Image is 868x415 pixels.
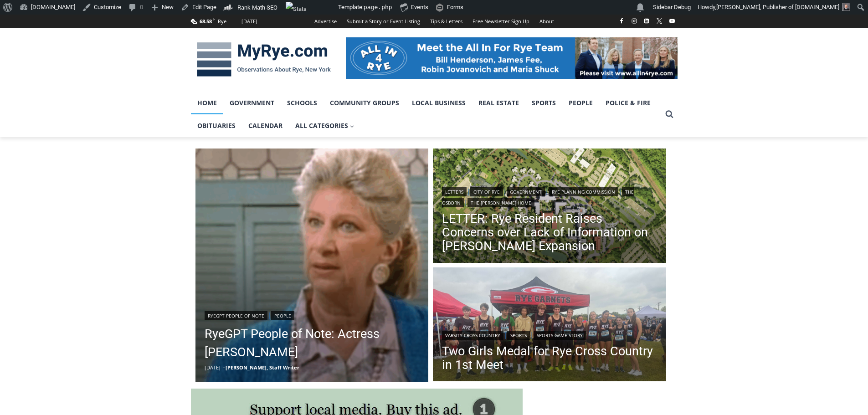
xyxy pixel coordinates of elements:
[654,15,665,26] a: X
[289,114,361,137] a: All Categories
[472,92,525,114] a: Real Estate
[507,331,530,340] a: Sports
[281,92,324,114] a: Schools
[470,187,503,196] a: City of Rye
[433,149,666,265] a: Read More LETTER: Rye Resident Raises Concerns over Lack of Information on Osborn Expansion
[629,15,640,26] a: Instagram
[364,4,392,10] span: page.php
[442,331,503,340] a: Varsity Cross Country
[599,92,657,114] a: Police & Fire
[467,198,534,207] a: The [PERSON_NAME] Home
[237,4,277,11] span: Rank Math SEO
[661,106,678,123] button: View Search Form
[205,311,267,320] a: RyeGPT People of Note
[205,364,221,371] time: [DATE]
[667,15,678,26] a: YouTube
[641,15,652,26] a: Linkedin
[200,18,212,25] span: 68.58
[562,92,599,114] a: People
[425,15,467,28] a: Tips & Letters
[195,149,429,382] a: Read More RyeGPT People of Note: Actress Liz Sheridan
[191,92,223,114] a: Home
[223,364,226,371] span: –
[195,149,429,382] img: (PHOTO: Sheridan in an episode of ALF. Public Domain.)
[309,15,559,28] nav: Secondary Navigation
[716,4,839,10] span: [PERSON_NAME], Publisher of [DOMAIN_NAME]
[442,329,657,340] div: | |
[191,92,661,138] nav: Primary Navigation
[295,121,354,131] span: All Categories
[223,92,281,114] a: Government
[242,114,289,137] a: Calendar
[616,15,627,26] a: Facebook
[525,92,562,114] a: Sports
[442,212,657,253] a: LETTER: Rye Resident Raises Concerns over Lack of Information on [PERSON_NAME] Expansion
[218,17,226,26] div: Rye
[191,114,242,137] a: Obituaries
[342,15,425,28] a: Submit a Story or Event Listing
[406,92,472,114] a: Local Business
[286,2,337,13] img: Views over 48 hours. Click for more Jetpack Stats.
[467,15,534,28] a: Free Newsletter Sign Up
[346,37,678,78] img: All in for Rye
[309,15,342,28] a: Advertise
[442,185,657,207] div: | | | | |
[433,267,666,384] a: Read More Two Girls Medal for Rye Cross Country in 1st Meet
[226,364,299,371] a: [PERSON_NAME], Staff Writer
[205,309,420,320] div: |
[433,149,666,265] img: (PHOTO: Illustrative plan of The Osborn's proposed site plan from the July 10, 2025 planning comm...
[241,17,257,26] div: [DATE]
[205,325,420,361] a: RyeGPT People of Note: Actress [PERSON_NAME]
[549,187,618,196] a: Rye Planning Commission
[213,16,215,21] span: F
[324,92,406,114] a: Community Groups
[534,15,559,28] a: About
[433,267,666,384] img: (PHOTO: The Rye Varsity Cross Country team after their first meet on Saturday, September 6, 2025....
[442,344,657,372] a: Two Girls Medal for Rye Cross Country in 1st Meet
[534,331,586,340] a: Sports Game Story
[271,311,294,320] a: People
[442,187,467,196] a: Letters
[507,187,545,196] a: Government
[191,36,337,83] img: MyRye.com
